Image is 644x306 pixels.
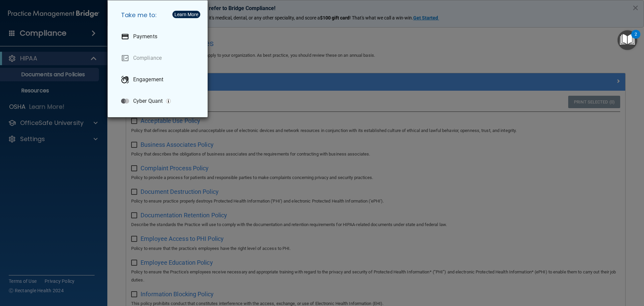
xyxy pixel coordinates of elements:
[618,30,637,50] button: Open Resource Center, 2 new notifications
[172,11,200,18] button: Learn More
[116,92,202,111] a: Cyber Quant
[133,76,163,83] p: Engagement
[174,12,198,17] div: Learn More
[116,27,202,46] a: Payments
[133,33,157,40] p: Payments
[635,34,637,43] div: 2
[116,70,202,89] a: Engagement
[116,6,202,25] h5: Take me to:
[133,98,163,104] p: Cyber Quant
[116,49,202,68] a: Compliance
